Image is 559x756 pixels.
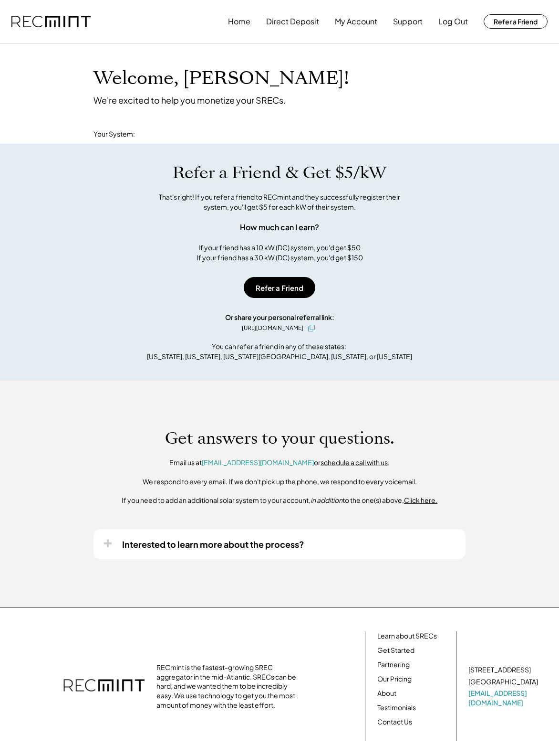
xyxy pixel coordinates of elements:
div: That's right! If you refer a friend to RECmint and they successfully register their system, you'l... [148,192,411,212]
div: [STREET_ADDRESS] [468,665,531,675]
div: Your System: [93,129,135,139]
button: Refer a Friend [244,277,315,298]
img: recmint-logotype%403x.png [11,16,91,28]
a: Testimonials [377,703,416,713]
div: How much can I earn? [240,222,319,233]
div: We're excited to help you monetize your SRECs. [93,95,286,106]
a: Our Pricing [377,674,412,684]
div: [GEOGRAPHIC_DATA] [468,677,538,687]
button: Home [228,12,250,31]
button: Log Out [438,12,468,31]
button: Support [393,12,423,31]
u: Click here. [404,496,437,504]
div: Interested to learn more about the process? [122,539,304,550]
button: click to copy [306,322,317,334]
em: in addition [311,496,342,504]
div: Email us at or . [169,458,390,468]
h1: Welcome, [PERSON_NAME]! [93,67,349,90]
button: My Account [335,12,377,31]
div: [URL][DOMAIN_NAME] [242,324,303,332]
h1: Refer a Friend & Get $5/kW [173,163,386,183]
h1: Get answers to your questions. [165,428,394,448]
a: Partnering [377,660,410,670]
a: Get Started [377,646,414,655]
div: If your friend has a 10 kW (DC) system, you'd get $50 If your friend has a 30 kW (DC) system, you... [197,243,363,263]
a: [EMAIL_ADDRESS][DOMAIN_NAME] [202,458,314,467]
div: If you need to add an additional solar system to your account, to the one(s) above, [122,496,437,505]
img: recmint-logotype%403x.png [63,670,145,703]
div: You can refer a friend in any of these states: [US_STATE], [US_STATE], [US_STATE][GEOGRAPHIC_DATA... [147,341,412,362]
div: Or share your personal referral link: [225,312,334,322]
a: About [377,689,396,698]
button: Direct Deposit [266,12,319,31]
button: Refer a Friend [484,14,548,29]
a: Learn about SRECs [377,631,437,641]
div: RECmint is the fastest-growing SREC aggregator in the mid-Atlantic. SRECs can be hard, and we wan... [156,663,300,710]
a: [EMAIL_ADDRESS][DOMAIN_NAME] [468,689,540,707]
div: We respond to every email. If we don't pick up the phone, we respond to every voicemail. [143,477,417,487]
a: schedule a call with us [321,458,388,467]
a: Contact Us [377,717,412,727]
